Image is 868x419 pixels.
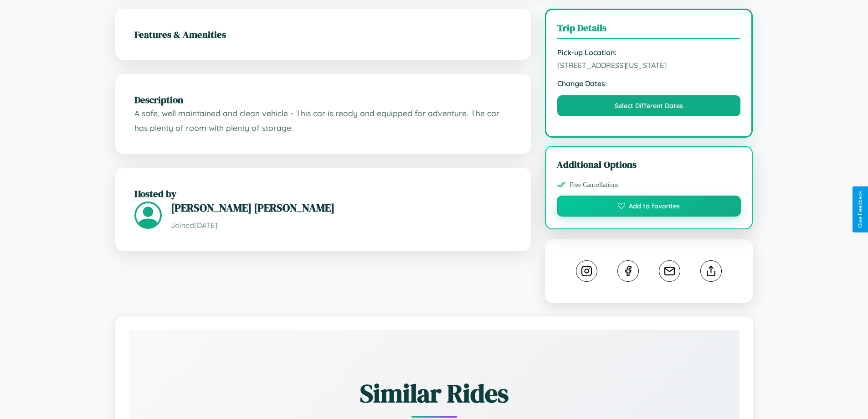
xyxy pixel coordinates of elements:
[134,187,512,200] h2: Hosted by
[557,79,741,88] strong: Change Dates:
[557,61,741,70] span: [STREET_ADDRESS][US_STATE]
[570,181,619,189] span: Free Cancellations
[134,93,512,106] h2: Description
[171,219,512,232] p: Joined [DATE]
[557,158,741,171] h3: Additional Options
[134,106,512,135] p: A safe, well maintained and clean vehicle - This car is ready and equipped for adventure. The car...
[557,95,741,116] button: Select Different Dates
[557,196,741,217] button: Add to favorites
[557,48,741,57] strong: Pick-up Location:
[171,200,512,215] h3: [PERSON_NAME] [PERSON_NAME]
[857,191,863,228] div: Give Feedback
[557,21,741,39] h3: Trip Details
[134,28,512,41] h2: Features & Amenities
[161,376,708,411] h2: Similar Rides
